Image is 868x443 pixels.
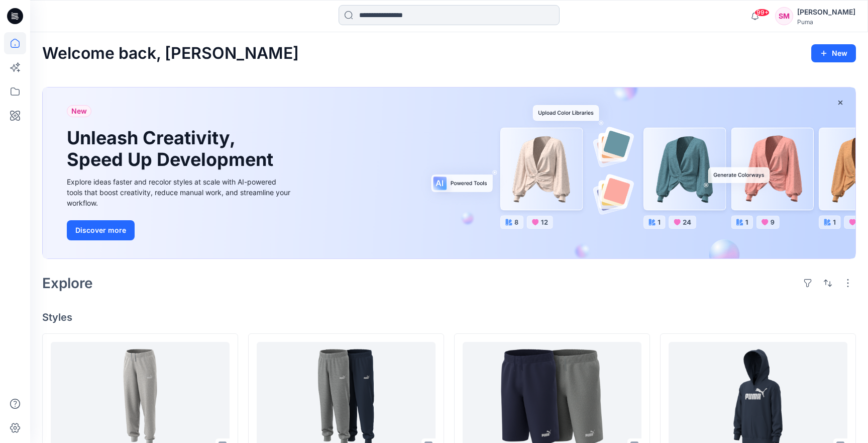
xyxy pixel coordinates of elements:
[67,127,278,170] h1: Unleash Creativity, Speed Up Development
[67,220,293,240] a: Discover more
[775,7,793,25] div: SM
[42,311,856,323] h4: Styles
[42,44,299,63] h2: Welcome back, [PERSON_NAME]
[754,9,770,17] span: 99+
[797,6,855,18] div: [PERSON_NAME]
[67,176,293,208] div: Explore ideas faster and recolor styles at scale with AI-powered tools that boost creativity, red...
[42,275,93,291] h2: Explore
[67,220,135,240] button: Discover more
[71,105,87,117] span: New
[811,44,856,62] button: New
[797,18,855,26] div: Puma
